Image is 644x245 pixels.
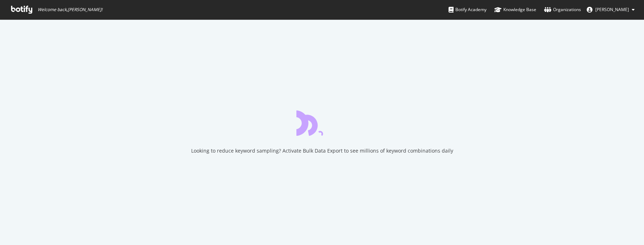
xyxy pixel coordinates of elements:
div: animation [296,110,348,136]
span: Welcome back, [PERSON_NAME] ! [38,7,102,13]
div: Knowledge Base [494,6,536,13]
span: David Britton [595,6,629,13]
button: [PERSON_NAME] [581,4,640,15]
div: Looking to reduce keyword sampling? Activate Bulk Data Export to see millions of keyword combinat... [191,147,453,154]
div: Botify Academy [449,6,486,13]
div: Organizations [544,6,581,13]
